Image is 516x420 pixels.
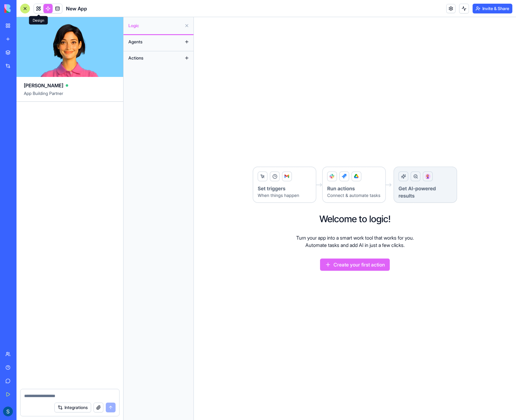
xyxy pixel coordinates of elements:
img: Logic [252,166,458,204]
span: New App [66,5,87,12]
button: Actions [125,53,182,63]
button: Invite & Share [473,4,512,13]
span: [PERSON_NAME] [24,82,63,89]
button: Agents [125,37,182,47]
button: Create your first action [320,259,390,271]
p: Turn your app into a smart work tool that works for you. Automate tasks and add AI in just a few ... [296,234,414,249]
span: Logic [128,23,182,29]
span: App Building Partner [24,90,116,101]
h2: Welcome to logic! [319,213,391,224]
span: Agents [128,39,142,45]
div: Design [29,16,48,25]
button: Integrations [54,403,91,412]
img: ACg8ocJ-6ftfXhJNSJc0hTXZAKoz4r4Q4AGiwyQgZ0TmJIF6J3Up=s96-c [3,407,13,416]
span: Actions [128,55,143,61]
a: Create your first action [320,263,390,269]
img: logo [4,4,42,13]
